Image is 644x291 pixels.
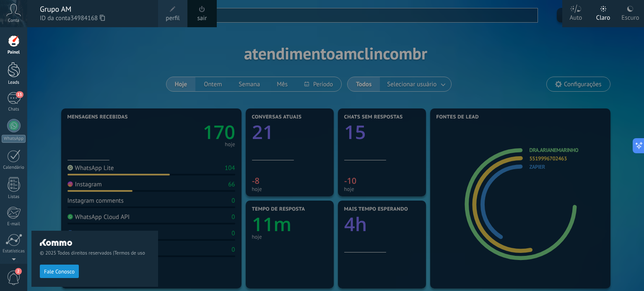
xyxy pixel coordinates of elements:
[40,268,79,274] a: Fale Conosco
[40,14,150,23] span: ID da conta
[621,5,639,27] div: Escuro
[570,5,582,27] div: Auto
[2,249,26,254] div: Estatísticas
[40,5,150,14] div: Grupo AM
[2,194,26,200] div: Listas
[44,269,75,275] span: Fale Conosco
[8,18,19,23] span: Conta
[70,14,105,23] span: 34984168
[596,5,610,27] div: Claro
[2,135,26,143] div: WhatsApp
[2,165,26,170] div: Calendário
[2,221,26,227] div: E-mail
[2,50,26,55] div: Painel
[40,265,79,278] button: Fale Conosco
[16,91,23,98] span: 15
[40,250,150,256] span: © 2025 Todos direitos reservados |
[197,14,207,23] a: sair
[114,250,145,256] a: Termos de uso
[15,268,22,275] span: 2
[166,14,179,23] span: perfil
[2,80,26,85] div: Leads
[2,107,26,112] div: Chats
